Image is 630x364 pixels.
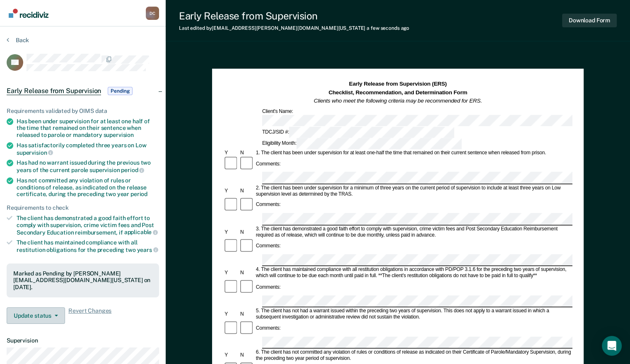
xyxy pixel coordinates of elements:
div: The client has demonstrated a good faith effort to comply with supervision, crime victim fees and... [17,215,159,236]
div: Requirements to check [7,204,159,211]
div: N [239,188,255,194]
div: TDCJ/SID #: [261,127,456,138]
div: N [239,229,255,235]
span: supervision [104,132,134,138]
span: period [121,167,144,173]
div: The client has maintained compliance with all restitution obligations for the preceding two [17,239,159,253]
dt: Supervision [7,337,159,344]
div: Marked as Pending by [PERSON_NAME][EMAIL_ADDRESS][DOMAIN_NAME][US_STATE] on [DATE]. [13,270,152,291]
div: Y [223,229,239,235]
div: Comments: [255,285,282,291]
div: Requirements validated by OIMS data [7,108,159,115]
div: Y [223,150,239,156]
span: applicable [124,229,158,235]
span: supervision [17,149,53,156]
span: Early Release from Supervision [7,87,101,95]
div: N [239,150,255,156]
span: years [137,247,158,253]
div: Comments: [255,243,282,249]
span: period [130,191,147,197]
div: N [239,311,255,318]
div: Y [223,270,239,276]
div: Comments: [255,161,282,167]
strong: Early Release from Supervision (ERS) [349,81,447,87]
div: Has been under supervision for at least one half of the time that remained on their sentence when... [17,118,159,139]
div: Open Intercom Messenger [602,336,622,356]
div: 4. The client has maintained compliance with all restitution obligations in accordance with PD/PO... [255,267,572,280]
div: 2. The client has been under supervision for a minimum of three years on the current period of su... [255,185,572,197]
button: Back [7,36,29,44]
strong: Checklist, Recommendation, and Determination Form [328,89,467,95]
div: 1. The client has been under supervision for at least one-half the time that remained on their cu... [255,150,572,156]
div: Has satisfactorily completed three years on Low [17,142,159,156]
button: Update status [7,307,65,324]
div: Y [223,188,239,194]
em: Clients who meet the following criteria may be recommended for ERS. [314,98,482,104]
button: Download Form [562,14,617,27]
span: Pending [108,87,133,95]
div: Has had no warrant issued during the previous two years of the current parole supervision [17,159,159,173]
div: Comments: [255,202,282,208]
div: Early Release from Supervision [179,10,409,22]
div: D C [146,7,159,20]
span: Revert Changes [68,307,111,324]
img: Recidiviz [9,9,48,18]
div: Y [223,352,239,359]
div: Last edited by [EMAIL_ADDRESS][PERSON_NAME][DOMAIN_NAME][US_STATE] [179,25,409,31]
div: Y [223,311,239,318]
div: N [239,270,255,276]
div: Has not committed any violation of rules or conditions of release, as indicated on the release ce... [17,177,159,198]
button: Profile dropdown button [146,7,159,20]
div: 5. The client has not had a warrant issued within the preceding two years of supervision. This do... [255,308,572,321]
div: Comments: [255,326,282,332]
div: N [239,352,255,359]
div: 3. The client has demonstrated a good faith effort to comply with supervision, crime victim fees ... [255,226,572,238]
div: 6. The client has not committed any violation of rules or conditions of release as indicated on t... [255,350,572,362]
span: a few seconds ago [367,25,409,31]
div: Eligibility Month: [261,138,463,149]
